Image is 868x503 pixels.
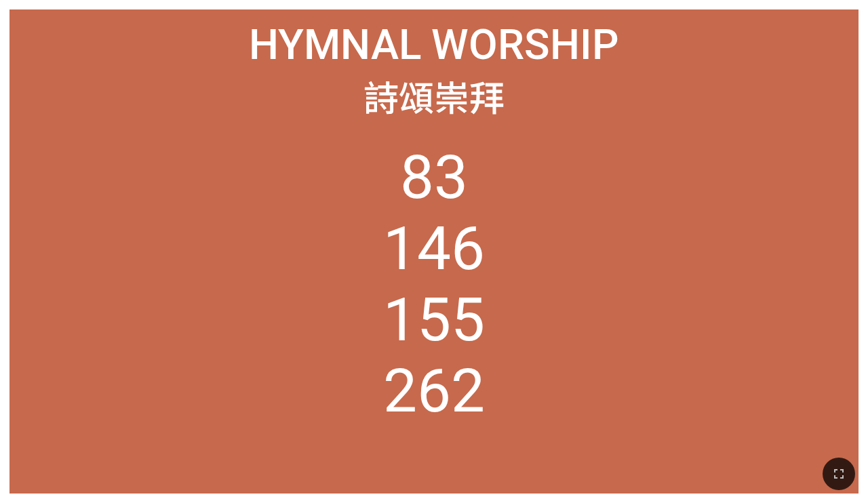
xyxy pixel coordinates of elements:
span: Hymnal Worship [249,20,619,69]
span: 詩頌崇拜 [363,71,505,121]
li: 83 [400,142,468,213]
li: 262 [383,355,485,426]
li: 155 [383,284,485,355]
li: 146 [383,213,485,284]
